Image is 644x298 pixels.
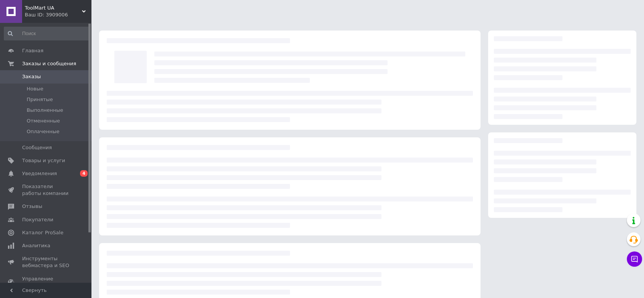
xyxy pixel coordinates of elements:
[27,96,53,103] span: Принятые
[25,11,91,18] div: Ваш ID: 3909006
[22,157,65,164] span: Товары и услуги
[25,5,82,11] span: ToolMart UA
[27,128,59,135] span: Оплаченные
[627,251,642,267] button: Чат с покупателем
[22,242,50,249] span: Аналитика
[22,229,63,236] span: Каталог ProSale
[22,255,70,269] span: Инструменты вебмастера и SEO
[27,85,43,92] span: Новые
[80,170,88,177] span: 4
[22,47,43,54] span: Главная
[22,73,41,80] span: Заказы
[4,27,90,40] input: Поиск
[22,183,70,197] span: Показатели работы компании
[22,144,52,151] span: Сообщения
[22,203,42,210] span: Отзывы
[22,216,53,223] span: Покупатели
[22,275,70,289] span: Управление сайтом
[27,118,60,124] span: Отмененные
[27,107,63,114] span: Выполненные
[22,170,57,177] span: Уведомления
[22,60,76,67] span: Заказы и сообщения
